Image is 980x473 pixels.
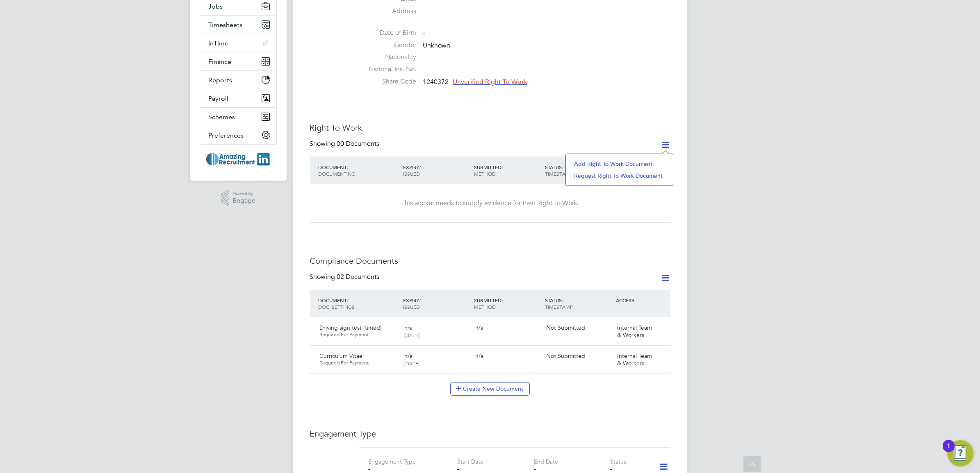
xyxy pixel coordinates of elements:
[359,77,416,86] label: Share Code
[310,122,670,133] h3: Right To Work
[319,324,382,331] span: Driving sign test (timed)
[200,108,276,126] button: Schemes
[368,458,416,465] label: Engagement Type
[947,446,950,457] div: 1
[310,428,670,439] h3: Engagement Type
[570,158,669,170] li: Add Right To Work Document
[475,352,483,360] span: n/a
[562,164,563,170] span: /
[347,297,349,303] span: /
[401,160,472,181] div: EXPIRY
[319,352,362,360] span: Curriculum Vitae
[200,153,277,166] a: Go to home page
[610,458,626,465] label: Status
[310,140,381,148] div: Showing
[200,71,276,89] button: Reports
[472,160,543,181] div: SUBMITTED
[423,41,450,50] span: Unknown
[200,34,276,52] button: InTime
[206,153,271,166] img: amazing-logo-retina.png
[319,331,398,338] span: Required For Payment
[610,465,648,473] div: -
[232,190,255,197] span: Powered by
[359,53,416,61] label: Nationality
[359,65,416,74] label: National Ins. No.
[419,164,421,170] span: /
[208,76,232,84] span: Reports
[474,170,496,177] span: METHOD
[337,140,379,148] span: 00 Documents
[359,29,416,37] label: Date of Birth
[208,39,228,47] span: InTime
[543,293,614,314] div: STATUS
[501,297,503,303] span: /
[543,160,614,181] div: STATUS
[403,303,420,310] span: ISSUED
[319,360,398,366] span: Required For Payment
[419,297,421,303] span: /
[474,303,496,310] span: METHOD
[200,16,276,34] button: Timesheets
[221,190,256,206] a: Powered byEngage
[200,126,276,144] button: Preferences
[318,303,355,310] span: DOC. SETTINGS
[546,352,585,360] span: Not Submitted
[404,360,419,367] span: [DATE]
[232,197,255,204] span: Engage
[453,78,527,86] span: Unverified Right To Work
[472,293,543,314] div: SUBMITTED
[347,164,349,170] span: /
[534,465,610,473] div: -
[337,273,379,281] span: 02 Documents
[310,273,381,281] div: Showing
[404,324,413,331] span: n/a
[359,41,416,50] label: Gender
[318,170,357,177] span: DOCUMENT NO.
[401,293,472,314] div: EXPIRY
[501,164,503,170] span: /
[450,382,530,395] button: Create New Document
[457,458,483,465] label: Start Date
[208,58,231,66] span: Finance
[423,78,449,86] span: 1240372
[423,29,425,37] span: -
[617,324,652,339] span: Internal Team & Workers
[403,170,420,177] span: ISSUED
[947,440,973,466] button: Open Resource Center, 1 new notification
[208,21,242,29] span: Timesheets
[310,256,670,266] h3: Compliance Documents
[200,52,276,70] button: Finance
[404,352,413,360] span: n/a
[318,199,662,208] div: This worker needs to supply evidence for their Right To Work.
[208,131,244,139] span: Preferences
[546,324,585,331] span: Not Submitted
[200,89,276,107] button: Payroll
[475,324,483,331] span: n/a
[368,465,444,473] div: -
[208,95,228,102] span: Payroll
[545,303,573,310] span: TIMESTAMP
[359,7,416,16] label: Address
[208,113,235,121] span: Schemes
[570,170,669,181] li: Request Right To Work Document
[316,160,401,181] div: DOCUMENT
[404,332,419,338] span: [DATE]
[534,458,558,465] label: End Date
[545,170,573,177] span: TIMESTAMP
[316,293,401,314] div: DOCUMENT
[457,465,533,473] div: -
[614,293,670,308] div: ACCESS
[617,352,652,367] span: Internal Team & Workers
[208,2,223,10] span: Jobs
[562,297,563,303] span: /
